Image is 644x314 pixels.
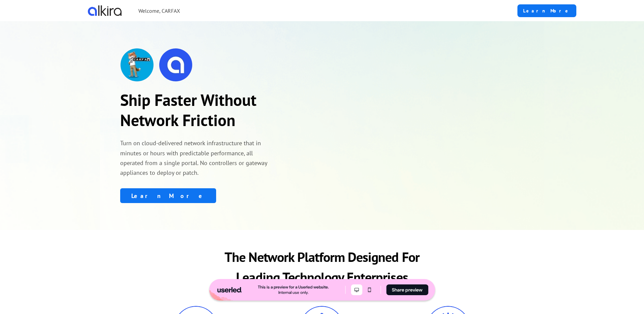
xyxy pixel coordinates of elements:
a: Learn More [517,4,576,17]
p: The Network Platform Designed For Leading Technology Enterprises [216,247,429,287]
button: Desktop mode [351,284,362,295]
div: Internal use only. [278,290,308,295]
button: Mobile mode [364,284,375,295]
button: Share preview [386,284,428,295]
strong: Ship Faster Without Network Friction [120,89,257,130]
p: Welcome, CARFAX [138,7,180,15]
a: Learn More [120,188,216,203]
p: Turn on cloud-delivered network infrastructure that in minutes or hours with predictable performa... [120,138,270,178]
div: This is a preview for a Userled website. [258,284,329,290]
